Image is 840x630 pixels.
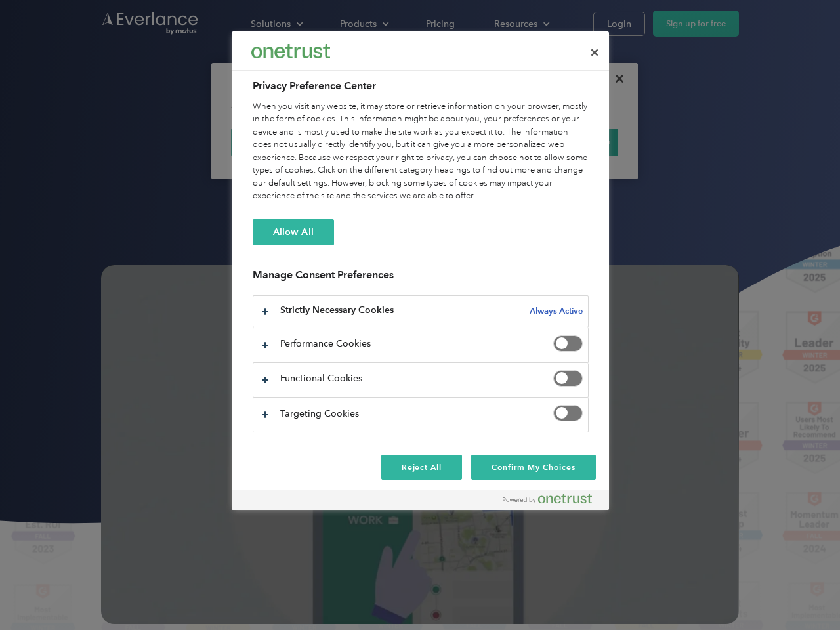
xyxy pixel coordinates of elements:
[580,38,609,67] button: Close
[96,78,163,106] input: Submit
[253,78,589,94] h2: Privacy Preference Center
[471,455,595,480] button: Confirm My Choices
[381,455,463,480] button: Reject All
[253,219,334,245] button: Allow All
[251,44,330,58] img: Everlance
[232,31,609,510] div: Privacy Preference Center
[503,493,592,504] img: Powered by OneTrust Opens in a new Tab
[253,268,589,289] h3: Manage Consent Preferences
[253,100,589,203] div: When you visit any website, it may store or retrieve information on your browser, mostly in the f...
[232,31,609,510] div: Preference center
[251,38,330,64] div: Everlance
[503,493,602,510] a: Powered by OneTrust Opens in a new Tab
